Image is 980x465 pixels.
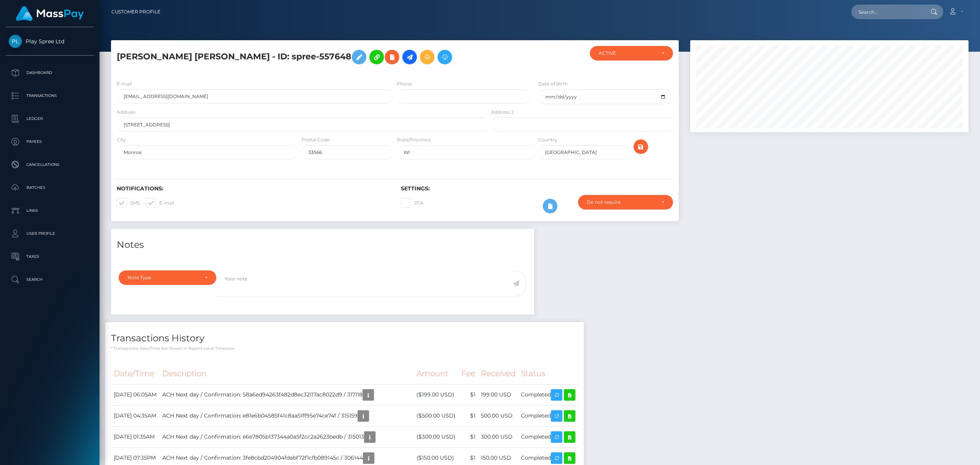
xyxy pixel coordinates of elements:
[414,426,459,447] td: ($300.00 USD)
[478,384,518,405] td: 199.00 USD
[127,275,199,281] div: Note Type
[599,50,655,56] div: ACTIVE
[160,384,414,405] td: ACH Next day / Confirmation: 58a6ed94263f482d8ec32117ac8022d9 / 317118
[146,198,174,208] label: E-mail
[117,238,528,252] h4: Notes
[160,426,414,447] td: ACH Next day / Confirmation: e6e7805b137344a0a5f2cc2a2623bedb / 315013
[9,90,91,102] p: Transactions
[9,159,91,170] p: Cancellations
[111,426,160,447] td: [DATE] 01:35AM
[9,35,22,48] img: Play Spree Ltd
[111,363,160,384] th: Date/Time
[587,199,655,205] div: Do not require
[9,205,91,216] p: Links
[111,384,160,405] td: [DATE] 06:05AM
[160,405,414,426] td: ACH Next day / Confirmation: e81e6b04585f41c8aa51ff95e74ce74f / 315159
[9,251,91,262] p: Taxes
[518,384,578,405] td: Completed
[6,109,94,128] a: Ledger
[397,136,431,143] label: State/Province
[518,363,578,384] th: Status
[518,426,578,447] td: Completed
[111,405,160,426] td: [DATE] 04:35AM
[6,178,94,197] a: Batches
[9,113,91,124] p: Ledger
[111,4,160,20] a: Customer Profile
[160,363,414,384] th: Description
[9,136,91,147] p: Payees
[117,109,136,116] label: Address
[478,426,518,447] td: 300.00 USD
[538,80,568,87] label: Date of Birth
[6,86,94,105] a: Transactions
[6,270,94,289] a: Search
[578,195,673,210] button: Do not require
[302,136,330,143] label: Postal Code
[6,224,94,243] a: User Profile
[9,274,91,285] p: Search
[459,384,478,405] td: $1
[538,136,557,143] label: Country
[478,363,518,384] th: Received
[6,247,94,266] a: Taxes
[414,363,459,384] th: Amount
[478,405,518,426] td: 500.00 USD
[6,38,94,45] span: Play Spree Ltd
[117,136,126,143] label: City
[459,426,478,447] td: $1
[459,363,478,384] th: Fee
[9,182,91,193] p: Batches
[518,405,578,426] td: Completed
[414,384,459,405] td: ($199.00 USD)
[6,63,94,82] a: Dashboard
[414,405,459,426] td: ($500.00 USD)
[6,155,94,174] a: Cancellations
[9,67,91,79] p: Dashboard
[117,80,132,87] label: E-mail
[6,132,94,151] a: Payees
[119,270,216,285] button: Note Type
[6,201,94,220] a: Links
[401,185,673,192] h6: Settings:
[851,5,923,19] input: Search...
[459,405,478,426] td: $1
[397,80,412,87] label: Phone
[117,46,484,68] h5: [PERSON_NAME] [PERSON_NAME] - ID: spree-557648
[9,228,91,239] p: User Profile
[111,345,578,351] p: * Transactions date/time are shown in payee's local timezone
[402,50,417,64] a: Initiate Payout
[491,109,514,116] label: Address 2
[590,46,673,61] button: ACTIVE
[117,198,140,208] label: SMS
[16,6,84,21] img: MassPay Logo
[111,332,578,345] h4: Transactions History
[117,185,389,192] h6: Notifications:
[401,198,423,208] label: 2FA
